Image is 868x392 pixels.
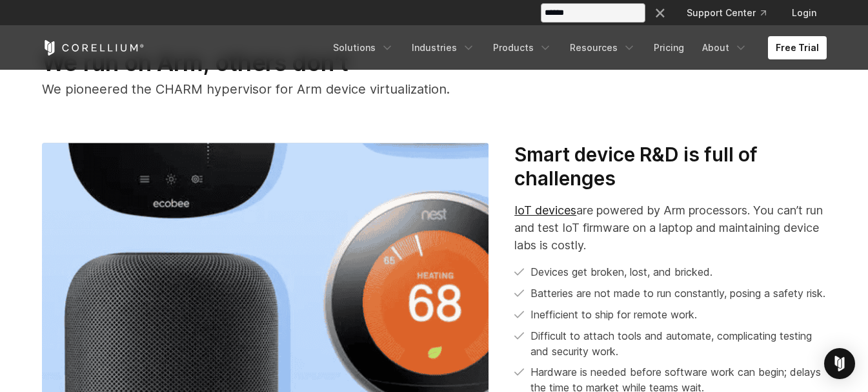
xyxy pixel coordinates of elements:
[42,40,145,56] a: Corellium Home
[824,348,855,379] div: Open Intercom Messenger
[404,36,483,59] a: Industries
[562,36,643,59] a: Resources
[514,203,576,217] a: IoT devices
[638,1,827,25] div: Navigation Menu
[514,143,826,191] h3: Smart device R&D is full of challenges
[514,328,826,359] li: Difficult to attach tools and automate, complicating testing and security work.
[676,1,776,25] a: Support Center
[654,2,667,21] div: ×
[325,36,401,59] a: Solutions
[514,307,826,323] li: Inefficient to ship for remote work.
[782,1,827,25] a: Login
[485,36,560,59] a: Products
[514,264,826,280] li: Devices get broken, lost, and bricked.
[648,1,671,25] button: Search
[514,201,826,254] p: are powered by Arm processors. You can’t run and test IoT firmware on a laptop and maintaining de...
[768,36,827,59] a: Free Trial
[42,79,556,99] p: We pioneered the CHARM hypervisor for Arm device virtualization.
[646,36,692,59] a: Pricing
[325,36,827,59] div: Navigation Menu
[694,36,755,59] a: About
[514,285,826,302] li: Batteries are not made to run constantly, posing a safety risk.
